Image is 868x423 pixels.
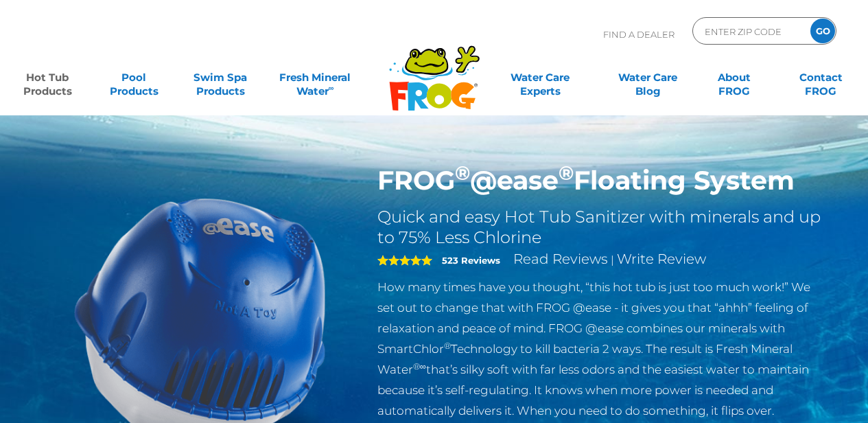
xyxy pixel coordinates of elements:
h1: FROG @ease Floating System [377,165,825,196]
sup: ®∞ [413,361,426,371]
p: How many times have you thought, “this hot tub is just too much work!” We set out to change that ... [377,277,825,421]
a: PoolProducts [100,64,167,91]
a: Read Reviews [513,251,608,267]
strong: 523 Reviews [442,255,500,266]
a: Write Review [617,251,706,267]
h2: Quick and easy Hot Tub Sanitizer with minerals and up to 75% Less Chlorine [377,207,825,248]
sup: ® [444,341,451,351]
img: Frog Products Logo [382,27,487,111]
a: ContactFROG [787,64,854,91]
a: AboutFROG [701,64,768,91]
span: 5 [377,255,432,266]
input: GO [810,19,835,43]
sup: ∞ [329,83,334,93]
a: Water CareExperts [486,64,595,91]
p: Find A Dealer [603,17,675,52]
sup: ® [559,161,574,185]
span: | [611,253,614,266]
a: Hot TubProducts [14,64,81,91]
a: Fresh MineralWater∞ [273,64,357,91]
sup: ® [455,161,470,185]
a: Water CareBlog [614,64,681,91]
a: Swim SpaProducts [187,64,254,91]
